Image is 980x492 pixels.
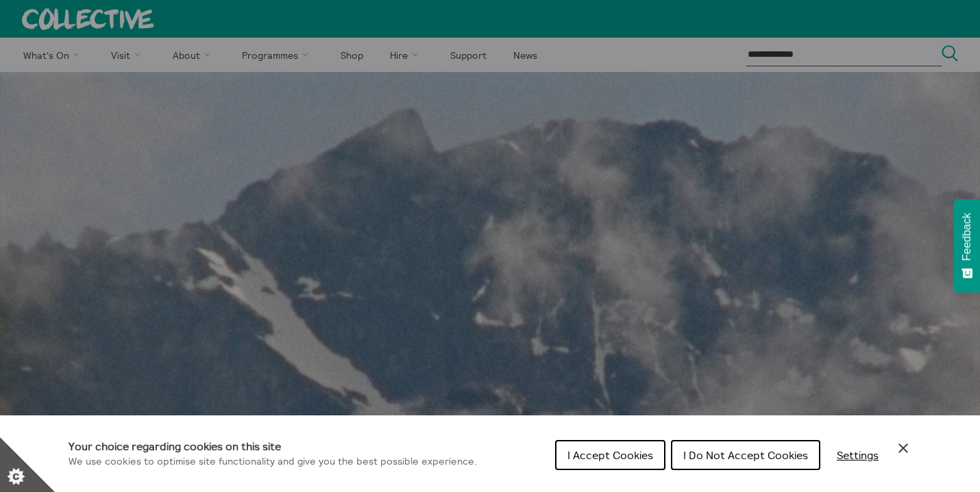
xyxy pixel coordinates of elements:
[895,440,911,456] button: Close Cookie Control
[954,199,980,292] button: Feedback - Show survey
[826,441,890,469] button: Settings
[555,440,665,470] button: I Accept Cookies
[961,213,973,261] span: Feedback
[69,438,477,454] h1: Your choice regarding cookies on this site
[671,440,820,470] button: I Do Not Accept Cookies
[683,448,808,462] span: I Do Not Accept Cookies
[567,448,653,462] span: I Accept Cookies
[69,454,477,469] p: We use cookies to optimise site functionality and give you the best possible experience.
[837,448,879,462] span: Settings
